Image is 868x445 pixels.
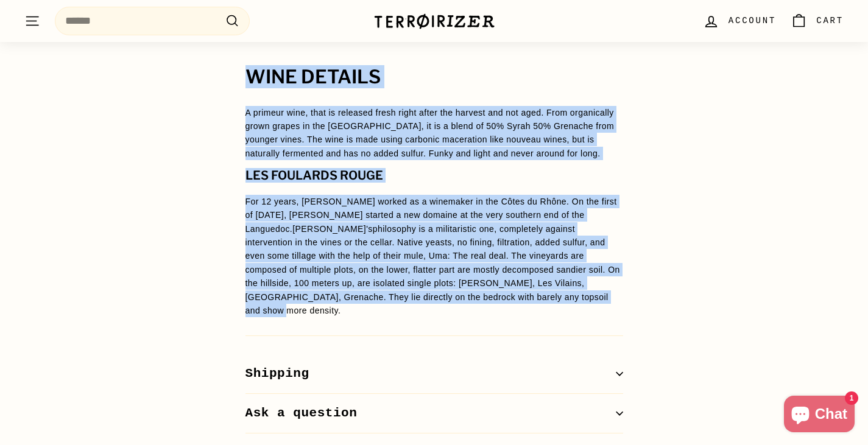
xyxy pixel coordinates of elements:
span: [PERSON_NAME]'s [292,224,373,234]
p: A primeur wine, that is released fresh right after the harvest and not aged. From organically gro... [245,106,623,161]
inbox-online-store-chat: Shopify online store chat [780,396,858,435]
span: Account [729,14,776,27]
h2: WINE DETAILS [245,67,623,88]
button: Shipping [245,354,623,394]
p: For 12 years, [PERSON_NAME] worked as a winemaker in the Côtes du Rhône. On the first of [DATE], ... [245,195,623,318]
a: Account [696,3,783,39]
a: Cart [783,3,851,39]
span: Cart [816,14,844,27]
button: Ask a question [245,394,623,433]
h4: Les Foulards Rouge [245,169,623,183]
